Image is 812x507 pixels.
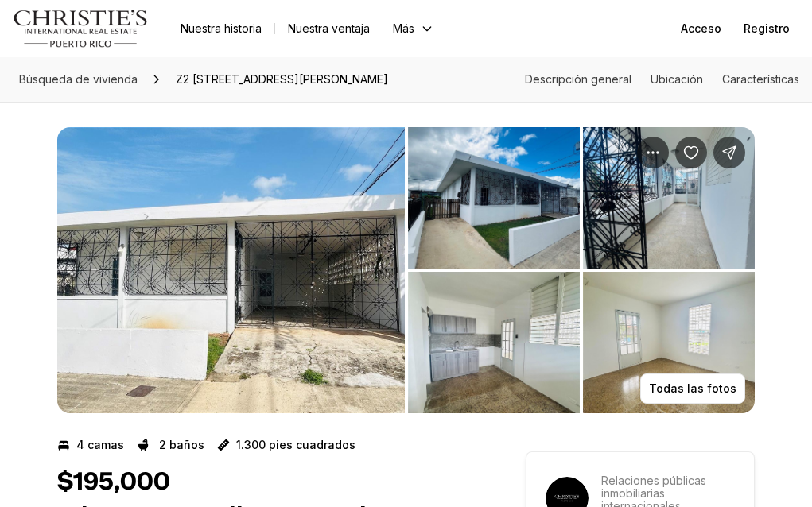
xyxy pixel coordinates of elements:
[734,13,799,45] button: Registro
[681,21,721,35] font: Acceso
[651,72,703,86] font: Ubicación
[583,272,755,413] button: Ver galería de imágenes
[383,17,444,40] button: Más
[159,438,204,451] font: 2 baños
[288,21,370,35] font: Nuestra ventaja
[13,10,149,48] img: logo
[408,127,580,269] button: Ver galería de imágenes
[651,72,703,86] a: Saltar a: Ubicación
[713,137,745,168] button: Compartir Propiedad: Z2 DRAGON ST URB LOMAS VERDES
[57,127,405,413] button: Ver galería de imágenes
[57,127,755,413] div: Fotos del listado
[168,17,274,40] a: Nuestra historia
[671,13,731,45] button: Acceso
[181,21,262,35] font: Nuestra historia
[236,438,355,451] font: 1.300 pies cuadrados
[525,73,799,86] nav: Menú de la sección de la página
[393,21,414,35] font: Más
[722,72,799,86] a: Saltar a: Características
[637,137,669,168] button: Opciones de propiedad
[19,72,138,86] font: Búsqueda de vivienda
[408,127,756,413] li: 2 de 5
[275,17,383,40] a: Nuestra ventaja
[13,67,144,92] a: Búsqueda de vivienda
[176,72,388,86] font: Z2 [STREET_ADDRESS][PERSON_NAME]
[525,72,631,86] font: Descripción general
[649,381,736,395] font: Todas las fotos
[76,438,124,451] font: 4 camas
[722,72,799,86] font: Características
[57,127,405,413] li: 1 de 5
[583,127,755,269] button: Ver galería de imágenes
[640,373,745,404] button: Todas las fotos
[57,470,170,495] font: $195,000
[675,137,707,168] button: Guardar Propiedad: Z2 DRAGON ST URB LOMAS VERDES
[408,272,580,413] button: Ver galería de imágenes
[525,72,631,86] a: Saltar a: Descripción general
[744,21,790,35] font: Registro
